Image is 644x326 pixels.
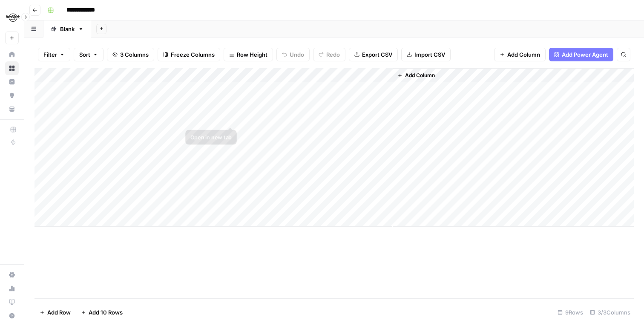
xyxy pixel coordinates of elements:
[5,295,19,309] a: Learning Hub
[76,306,128,319] button: Add 10 Rows
[5,48,19,61] a: Home
[237,50,267,59] span: Row Height
[5,102,19,116] a: Your Data
[5,75,19,89] a: Insights
[74,48,103,61] button: Sort
[494,48,546,61] button: Add Column
[362,50,392,59] span: Export CSV
[549,48,613,61] button: Add Power Agent
[34,306,76,319] button: Add Row
[586,306,634,319] div: 3/3 Columns
[43,20,91,38] a: Blank
[5,309,19,323] button: Help + Support
[326,50,340,59] span: Redo
[349,48,398,61] button: Export CSV
[276,48,310,61] button: Undo
[60,25,75,33] div: Blank
[89,308,123,317] span: Add 10 Rows
[5,10,20,25] img: Hard Rock Digital Logo
[405,72,435,79] span: Add Column
[107,48,154,61] button: 3 Columns
[5,61,19,75] a: Browse
[171,50,215,59] span: Freeze Columns
[562,50,608,59] span: Add Power Agent
[554,306,586,319] div: 9 Rows
[5,7,19,28] button: Workspace: Hard Rock Digital
[5,268,19,282] a: Settings
[414,50,445,59] span: Import CSV
[120,50,149,59] span: 3 Columns
[401,48,451,61] button: Import CSV
[313,48,345,61] button: Redo
[38,48,70,61] button: Filter
[394,70,438,81] button: Add Column
[224,48,273,61] button: Row Height
[43,50,57,59] span: Filter
[158,48,220,61] button: Freeze Columns
[290,50,304,59] span: Undo
[47,308,71,317] span: Add Row
[507,50,540,59] span: Add Column
[79,50,90,59] span: Sort
[5,89,19,102] a: Opportunities
[5,282,19,295] a: Usage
